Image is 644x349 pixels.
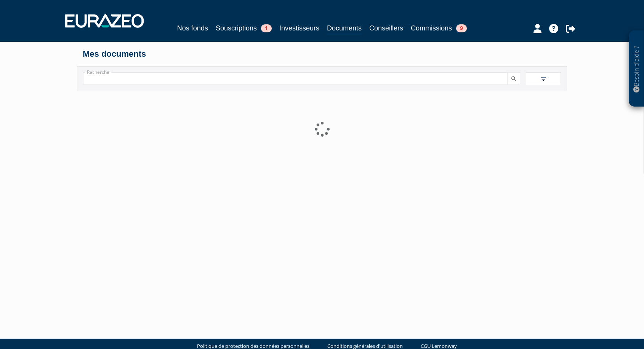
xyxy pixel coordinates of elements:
[177,23,208,33] a: Nos fonds
[411,23,467,33] a: Commissions9
[279,23,319,33] a: Investisseurs
[540,76,547,83] img: filter.svg
[327,23,362,35] a: Documents
[261,24,272,32] span: 1
[632,35,641,103] p: Besoin d'aide ?
[83,49,561,59] h4: Mes documents
[216,23,272,33] a: Souscriptions1
[369,23,403,33] a: Conseillers
[83,72,508,85] input: Recherche
[456,24,467,32] span: 9
[65,14,144,28] img: 1732889491-logotype_eurazeo_blanc_rvb.png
